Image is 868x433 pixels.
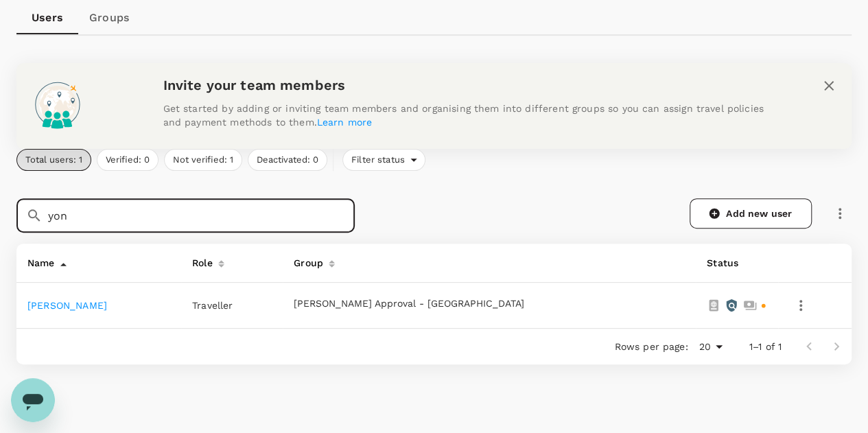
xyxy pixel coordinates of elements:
[78,1,140,34] a: Groups
[27,300,107,311] a: [PERSON_NAME]
[343,154,410,167] span: Filter status
[817,74,841,97] button: close
[22,249,55,271] div: Name
[192,300,233,311] span: Traveller
[288,249,323,271] div: Group
[248,149,327,171] button: Deactivated: 0
[97,149,159,171] button: Verified: 0
[294,299,524,309] button: [PERSON_NAME] Approval - [GEOGRAPHIC_DATA]
[690,198,812,229] a: Add new user
[48,198,355,233] input: Search for a user
[164,149,242,171] button: Not verified: 1
[749,340,782,353] p: 1–1 of 1
[16,149,91,171] button: Total users: 1
[16,1,78,34] a: Users
[317,117,373,128] a: Learn more
[614,340,688,353] p: Rows per page:
[11,378,55,422] iframe: Button to launch messaging window
[163,74,773,96] h6: Invite your team members
[163,102,773,129] p: Get started by adding or inviting team members and organising them into different groups so you c...
[693,337,727,357] div: 20
[696,244,778,283] th: Status
[342,149,425,171] div: Filter status
[187,249,213,271] div: Role
[27,74,88,134] img: onboarding-banner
